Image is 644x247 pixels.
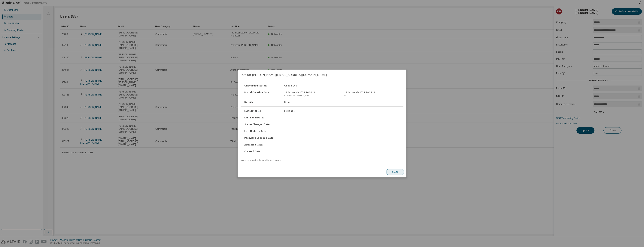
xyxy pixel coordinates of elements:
div: America/[GEOGRAPHIC_DATA] [284,94,340,97]
div: Activated Date : [242,143,282,146]
div: SSO Status : [242,109,282,112]
div: Portal Creation Date : [242,91,282,97]
div: 19 de mar. de 2024, 16:14:13 [282,91,342,97]
div: 19 de mar. de 2024, 19:14:13 [342,91,402,97]
div: Last Updated Date : [242,130,282,133]
div: Created Date : [242,150,282,153]
div: Last Login Date : [242,116,282,119]
div: Password Changed Date : [242,136,282,139]
div: Fetching ... [282,109,342,112]
div: Onboarded Status : [242,84,282,87]
div: No action available for this SSO status [241,159,403,162]
div: None [282,101,342,104]
h2: Info for [PERSON_NAME][EMAIL_ADDRESS][DOMAIN_NAME] [238,70,406,80]
button: Close [386,169,404,175]
div: Status Changed Date : [242,123,282,126]
div: Details : [242,101,282,104]
div: Onboarded [282,84,342,87]
div: UTC [344,94,400,97]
